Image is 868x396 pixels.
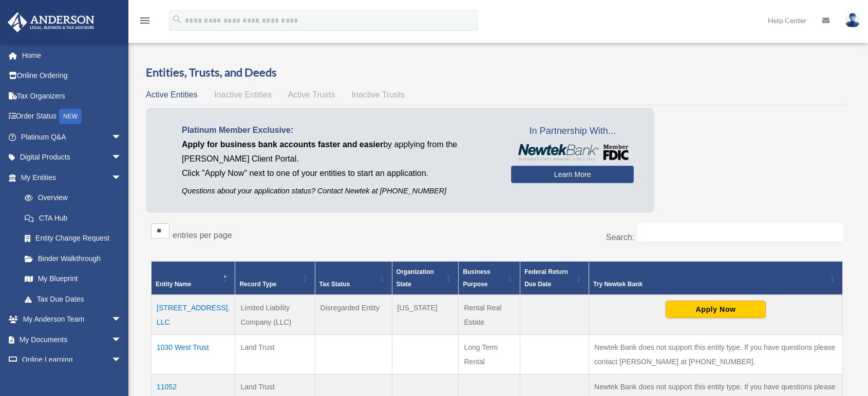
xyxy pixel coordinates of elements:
[14,208,132,228] a: CTA Hub
[463,268,490,288] span: Business Purpose
[235,334,315,374] td: Land Trust
[666,301,766,318] button: Apply Now
[152,261,235,295] th: Entity Name: Activate to invert sorting
[589,261,843,295] th: Try Newtek Bank : Activate to sort
[111,127,132,148] span: arrow_drop_down
[7,45,137,66] a: Home
[606,233,634,242] label: Search:
[152,334,235,374] td: 1030 West Trust
[352,90,405,99] span: Inactive Trusts
[459,295,520,335] td: Rental Real Estate
[7,350,137,370] a: Online Learningarrow_drop_down
[524,268,568,288] span: Federal Return Due Date
[173,231,232,240] label: entries per page
[7,86,137,106] a: Tax Organizers
[239,281,276,288] span: Record Type
[459,261,520,295] th: Business Purpose: Activate to sort
[288,90,335,99] span: Active Trusts
[7,147,137,168] a: Digital Productsarrow_drop_down
[139,14,151,27] i: menu
[7,127,137,147] a: Platinum Q&Aarrow_drop_down
[111,329,132,350] span: arrow_drop_down
[182,166,496,181] p: Click "Apply Now" next to one of your entities to start an application.
[392,295,459,335] td: [US_STATE]
[315,261,392,295] th: Tax Status: Activate to sort
[172,14,183,25] i: search
[59,109,82,124] div: NEW
[7,309,137,330] a: My Anderson Teamarrow_drop_down
[111,309,132,330] span: arrow_drop_down
[111,167,132,188] span: arrow_drop_down
[7,329,137,350] a: My Documentsarrow_drop_down
[392,261,459,295] th: Organization State: Activate to sort
[845,13,860,28] img: User Pic
[516,144,629,161] img: NewtekBankLogoSM.png
[593,278,827,290] div: Try Newtek Bank
[7,167,132,188] a: My Entitiesarrow_drop_down
[459,334,520,374] td: Long Term Rental
[182,140,383,149] span: Apply for business bank accounts faster and easier
[214,90,272,99] span: Inactive Entities
[156,281,191,288] span: Entity Name
[14,248,132,269] a: Binder Walkthrough
[146,90,197,99] span: Active Entities
[14,269,132,289] a: My Blueprint
[315,295,392,335] td: Disregarded Entity
[235,295,315,335] td: Limited Liability Company (LLC)
[235,261,315,295] th: Record Type: Activate to sort
[397,268,434,288] span: Organization State
[511,123,634,140] span: In Partnership With...
[182,137,496,166] p: by applying from the [PERSON_NAME] Client Portal.
[7,66,137,86] a: Online Ordering
[319,281,350,288] span: Tax Status
[14,228,132,249] a: Entity Change Request
[182,185,496,197] p: Questions about your application status? Contact Newtek at [PHONE_NUMBER]
[511,166,634,183] a: Learn More
[111,147,132,168] span: arrow_drop_down
[520,261,589,295] th: Federal Return Due Date: Activate to sort
[182,123,496,137] p: Platinum Member Exclusive:
[111,350,132,371] span: arrow_drop_down
[14,289,132,309] a: Tax Due Dates
[146,65,848,81] h3: Entities, Trusts, and Deeds
[152,295,235,335] td: [STREET_ADDRESS], LLC
[589,334,843,374] td: Newtek Bank does not support this entity type. If you have questions please contact [PERSON_NAME]...
[14,188,127,208] a: Overview
[139,18,151,27] a: menu
[7,106,137,127] a: Order StatusNEW
[5,12,98,32] img: Anderson Advisors Platinum Portal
